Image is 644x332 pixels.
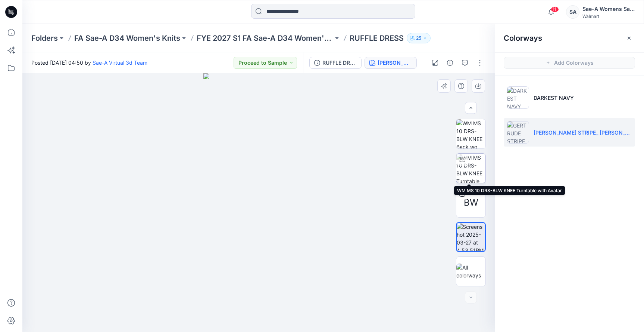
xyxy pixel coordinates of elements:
div: SA [566,5,579,19]
div: GERTRUDE STRIPE_ VIVID WHITE [378,59,412,67]
img: eyJhbGciOiJIUzI1NiIsImtpZCI6IjAiLCJzbHQiOiJzZXMiLCJ0eXAiOiJKV1QifQ.eyJkYXRhIjp7InR5cGUiOiJzdG9yYW... [203,73,314,332]
button: [PERSON_NAME] STRIPE_ [PERSON_NAME] [365,57,417,69]
img: Screenshot 2025-03-27 at 4.53.51PM [457,223,485,251]
button: Details [444,57,456,69]
a: FYE 2027 S1 FA Sae-A D34 Women's Knits [197,33,333,43]
a: Sae-A Virtual 3d Team [93,59,147,66]
p: [PERSON_NAME] STRIPE_ [PERSON_NAME] [534,129,632,136]
div: Sae-A Womens Sales Team [582,4,635,13]
img: All colorways [456,264,485,279]
img: DARKEST NAVY [507,86,529,109]
span: BW [464,196,478,209]
button: 25 [407,33,431,43]
img: GERTRUDE STRIPE_ VIVID WHITE [507,121,529,144]
h2: Colorways [504,34,542,43]
p: DARKEST NAVY [534,94,574,102]
a: Folders [31,33,58,43]
p: 25 [416,34,421,42]
span: Posted [DATE] 04:50 by [31,59,147,67]
div: Walmart [582,13,635,19]
a: FA Sae-A D34 Women's Knits [74,33,180,43]
p: RUFFLE DRESS [350,33,404,43]
button: RUFFLE DRESS_AFM [309,57,362,69]
div: RUFFLE DRESS_AFM [322,59,357,67]
img: WM MS 10 DRS-BLW KNEE Back wo Avatar [456,119,485,148]
span: 11 [551,6,559,12]
img: WM MS 10 DRS-BLW KNEE Turntable with Avatar [456,154,485,183]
